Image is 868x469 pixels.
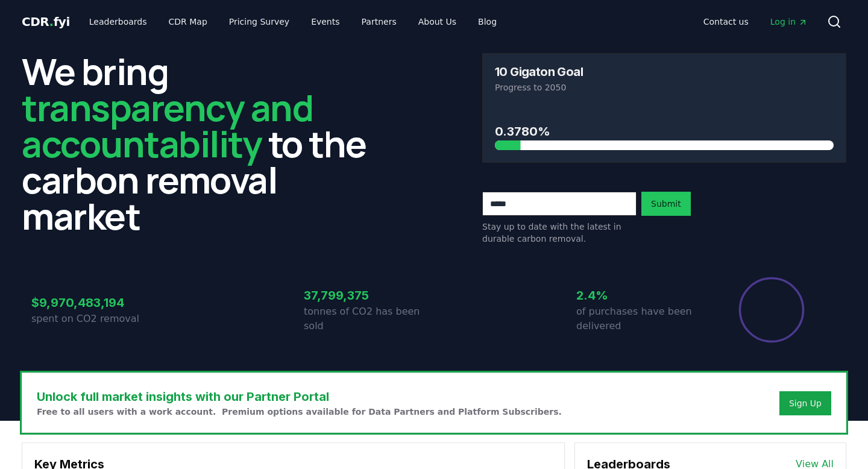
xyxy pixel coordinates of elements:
[219,11,299,33] a: Pricing Survey
[770,16,808,28] span: Log in
[641,192,691,216] button: Submit
[80,11,506,33] nav: Main
[159,11,217,33] a: CDR Map
[409,11,466,33] a: About Us
[495,122,834,140] h3: 0.3780%
[352,11,406,33] a: Partners
[80,11,157,33] a: Leaderboards
[694,11,817,33] nav: Main
[694,11,758,33] a: Contact us
[22,13,70,30] a: CDR.fyi
[37,388,562,406] h3: Unlock full market insights with our Partner Portal
[37,406,562,418] p: Free to all users with a work account. Premium options available for Data Partners and Platform S...
[468,11,506,33] a: Blog
[22,53,386,234] h2: We bring to the carbon removal market
[31,312,162,326] p: spent on CO2 removal
[31,294,162,312] h3: $9,970,483,194
[789,397,822,409] a: Sign Up
[738,276,805,344] div: Percentage of sales delivered
[495,81,834,93] p: Progress to 2050
[22,83,313,168] span: transparency and accountability
[495,66,583,78] h3: 10 Gigaton Goal
[304,304,434,333] p: tonnes of CO2 has been sold
[779,391,831,415] button: Sign Up
[761,11,817,33] a: Log in
[482,221,637,245] p: Stay up to date with the latest in durable carbon removal.
[49,14,54,29] span: .
[304,286,434,304] h3: 37,799,375
[301,11,349,33] a: Events
[576,286,706,304] h3: 2.4%
[576,304,706,333] p: of purchases have been delivered
[22,14,70,29] span: CDR fyi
